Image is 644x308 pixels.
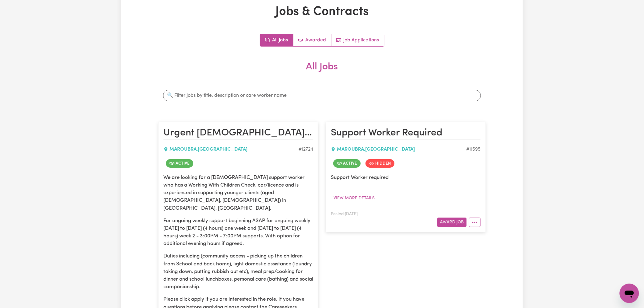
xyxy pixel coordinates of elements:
[299,146,313,153] div: Job ID #12724
[469,218,481,227] button: More options
[163,174,313,212] p: We are looking for a [DEMOGRAPHIC_DATA] support worker who has a Working With Children Check, car...
[260,34,293,46] a: All jobs
[163,217,313,248] p: For ongoing weekly support beginning ASAP for ongoing weekly [DATE] to [DATE] (4 hours) one week ...
[331,174,481,181] p: Support Worker required
[163,90,481,101] input: 🔍 Filter jobs by title, description or care worker name
[163,252,313,291] p: Duties including (community access - picking up the children from School and back home), light do...
[366,159,394,168] span: Job is hidden
[293,34,331,46] a: Active jobs
[331,146,466,153] div: MAROUBRA , [GEOGRAPHIC_DATA]
[333,159,361,168] span: Job is active
[163,127,313,139] h2: Urgent Female Support Worker Needed Weekly Mon To Fri from 3PM to 7PM - Maroubra, NSW
[466,146,481,153] div: Job ID #11595
[158,5,486,19] h1: Jobs & Contracts
[158,61,486,82] h2: All Jobs
[620,284,639,303] iframe: Button to launch messaging window
[437,218,467,227] button: Award Job
[331,212,358,216] span: Posted: [DATE]
[331,34,384,46] a: Job applications
[331,194,377,203] button: View more details
[331,127,481,139] h2: Support Worker Required
[166,159,193,168] span: Job is active
[163,146,299,153] div: MAROUBRA , [GEOGRAPHIC_DATA]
